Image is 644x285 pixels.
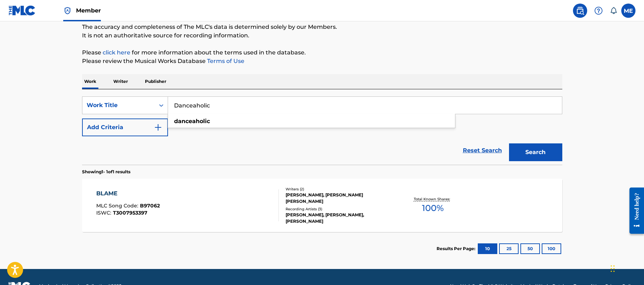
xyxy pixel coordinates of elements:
a: Public Search [573,4,587,18]
p: It is not an authoritative source for recording information. [82,31,562,40]
span: MLC Song Code : [96,202,140,209]
div: User Menu [621,4,635,18]
p: Please for more information about the terms used in the database. [82,48,562,57]
iframe: Chat Widget [608,251,644,285]
div: Writers ( 2 ) [286,186,393,192]
img: search [576,6,584,15]
strong: danceaholic [174,118,210,125]
p: The accuracy and completeness of The MLC's data is determined solely by our Members. [82,23,562,31]
div: Drag [611,258,615,279]
p: Results Per Page: [437,246,477,252]
div: Work Title [87,101,151,110]
img: help [594,6,603,15]
p: Publisher [143,74,168,89]
p: Total Known Shares: [414,196,452,202]
div: [PERSON_NAME], [PERSON_NAME] [PERSON_NAME] [286,192,393,205]
p: Showing 1 - 1 of 1 results [82,169,130,175]
img: Top Rightsholder [63,6,72,15]
button: Add Criteria [82,118,168,136]
a: Terms of Use [206,58,244,64]
button: 25 [499,243,519,254]
span: T3007953397 [113,210,147,216]
span: ISWC : [96,210,113,216]
p: Writer [111,74,130,89]
button: 100 [542,243,561,254]
div: Recording Artists ( 3 ) [286,206,393,212]
button: 10 [478,243,497,254]
p: Work [82,74,98,89]
a: click here [103,49,130,56]
button: Search [509,143,562,161]
img: MLC Logo [9,5,36,16]
div: [PERSON_NAME], [PERSON_NAME], [PERSON_NAME] [286,212,393,225]
div: Notifications [610,7,617,14]
form: Search Form [82,96,562,165]
a: BLAMEMLC Song Code:B97062ISWC:T3007953397Writers (2)[PERSON_NAME], [PERSON_NAME] [PERSON_NAME]Rec... [82,179,562,232]
span: 100 % [422,202,444,215]
button: 50 [520,243,540,254]
span: B97062 [140,202,160,209]
p: Please review the Musical Works Database [82,57,562,65]
div: Help [591,4,606,18]
img: 9d2ae6d4665cec9f34b9.svg [154,123,162,132]
span: Member [76,6,101,15]
div: BLAME [96,189,160,198]
a: Reset Search [459,143,505,158]
iframe: Resource Center [624,182,644,239]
